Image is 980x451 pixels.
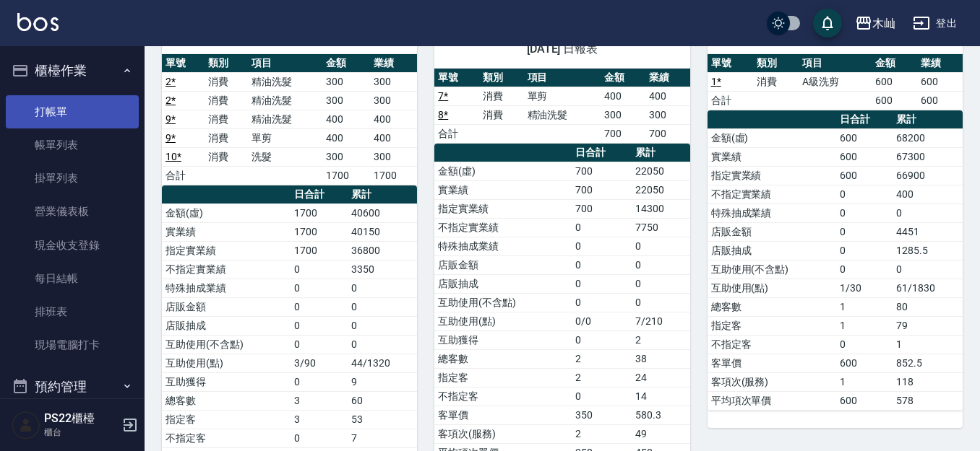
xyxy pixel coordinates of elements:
button: 登出 [907,10,963,37]
td: 1 [893,335,963,354]
td: 400 [601,87,645,105]
td: 0 [291,372,348,391]
td: 消費 [753,72,799,91]
td: 總客數 [708,297,836,316]
td: 3350 [348,260,418,279]
td: 0 [836,203,893,222]
button: 櫃檯作業 [6,52,139,89]
td: 700 [645,124,690,143]
th: 單號 [162,54,205,73]
th: 日合計 [836,110,893,129]
td: 消費 [205,91,247,110]
td: 400 [322,128,370,147]
td: 1700 [291,203,348,222]
td: 580.3 [632,406,689,424]
td: 0 [348,279,418,297]
td: 特殊抽成業績 [434,237,572,255]
td: 指定實業績 [162,241,291,260]
td: 400 [370,128,418,147]
td: 0 [348,316,418,335]
td: 3 [291,391,348,410]
th: 累計 [893,110,963,129]
td: 38 [632,349,689,368]
td: 1700 [370,166,418,185]
td: 精油洗髮 [248,110,322,128]
td: 0/0 [572,312,632,330]
td: 0 [291,260,348,279]
td: 金額(虛) [708,128,836,147]
td: 實業績 [708,147,836,166]
td: 300 [322,147,370,166]
p: 櫃台 [44,426,118,439]
td: 合計 [708,91,753,110]
td: 0 [348,335,418,354]
td: 店販金額 [434,255,572,274]
th: 累計 [348,185,418,204]
td: 1 [836,297,893,316]
td: 22050 [632,162,689,180]
td: 118 [893,372,963,391]
td: 0 [836,185,893,203]
td: 0 [632,255,689,274]
th: 類別 [479,69,524,87]
h5: PS22櫃檯 [44,411,118,426]
td: 店販抽成 [708,241,836,260]
td: 指定實業績 [434,199,572,218]
td: 600 [836,147,893,166]
td: 9 [348,372,418,391]
td: 2 [572,368,632,387]
td: 互助使用(不含點) [162,335,291,354]
td: 7 [348,429,418,447]
td: 44/1320 [348,354,418,372]
td: 洗髮 [248,147,322,166]
td: 600 [872,72,917,91]
td: 1700 [291,241,348,260]
th: 累計 [632,144,689,162]
td: 0 [632,237,689,255]
td: 300 [645,105,690,124]
td: 0 [291,297,348,316]
td: 0 [836,260,893,279]
td: 1 [836,316,893,335]
th: 項目 [524,69,601,87]
td: 350 [572,406,632,424]
td: 客單價 [708,354,836,372]
td: 單剪 [248,128,322,147]
td: 合計 [162,166,205,185]
td: 0 [348,297,418,316]
td: 店販抽成 [434,274,572,293]
td: 0 [632,293,689,312]
img: Person [12,411,40,439]
td: 特殊抽成業績 [162,279,291,297]
td: 互助使用(點) [708,279,836,297]
a: 現金收支登錄 [6,229,139,262]
td: 40150 [348,222,418,241]
td: 79 [893,316,963,335]
td: 1285.5 [893,241,963,260]
td: 61/1830 [893,279,963,297]
td: 消費 [205,110,247,128]
table: a dense table [162,54,417,185]
td: 店販金額 [708,222,836,241]
td: 指定客 [162,410,291,429]
td: 2 [632,330,689,349]
td: 700 [572,180,632,199]
td: 14300 [632,199,689,218]
td: 0 [572,330,632,349]
td: 0 [836,335,893,354]
td: 600 [872,91,917,110]
td: 不指定實業績 [708,185,836,203]
td: A級洗剪 [799,72,872,91]
th: 金額 [601,69,645,87]
td: 不指定實業績 [434,218,572,237]
td: 0 [572,274,632,293]
a: 打帳單 [6,95,139,128]
td: 0 [291,429,348,447]
td: 消費 [479,87,524,105]
a: 掛單列表 [6,162,139,195]
td: 不指定客 [162,429,291,447]
td: 金額(虛) [162,203,291,222]
td: 1700 [291,222,348,241]
td: 49 [632,424,689,443]
td: 600 [836,391,893,410]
